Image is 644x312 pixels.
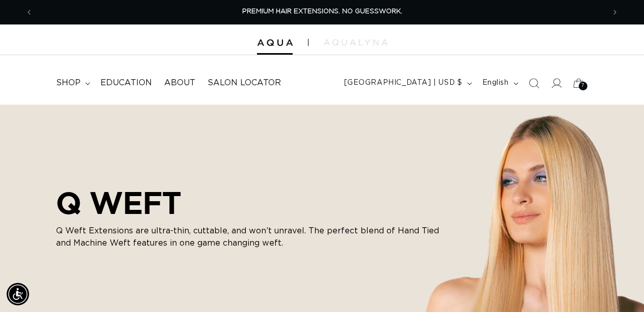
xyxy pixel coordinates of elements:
a: Salon Locator [201,71,287,94]
summary: shop [50,71,94,94]
span: shop [56,78,81,88]
a: Education [94,71,158,94]
span: About [164,78,195,88]
span: [GEOGRAPHIC_DATA] | USD $ [344,78,462,88]
a: About [158,71,201,94]
summary: Search [523,72,545,94]
span: 7 [581,82,584,90]
span: Education [100,78,152,88]
span: Salon Locator [208,78,281,88]
img: Aqua Hair Extensions [257,39,293,46]
img: aqualyna.com [324,39,388,45]
button: [GEOGRAPHIC_DATA] | USD $ [338,74,476,93]
button: Previous announcement [18,3,40,22]
div: Accessibility Menu [7,283,29,305]
iframe: Chat Widget [593,263,644,312]
button: English [476,74,523,93]
span: English [482,78,509,88]
span: PREMIUM HAIR EXTENSIONS. NO GUESSWORK. [242,8,402,15]
h2: Q WEFT [56,185,444,221]
button: Next announcement [604,3,626,22]
p: Q Weft Extensions are ultra-thin, cuttable, and won’t unravel. The perfect blend of Hand Tied and... [56,225,444,249]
